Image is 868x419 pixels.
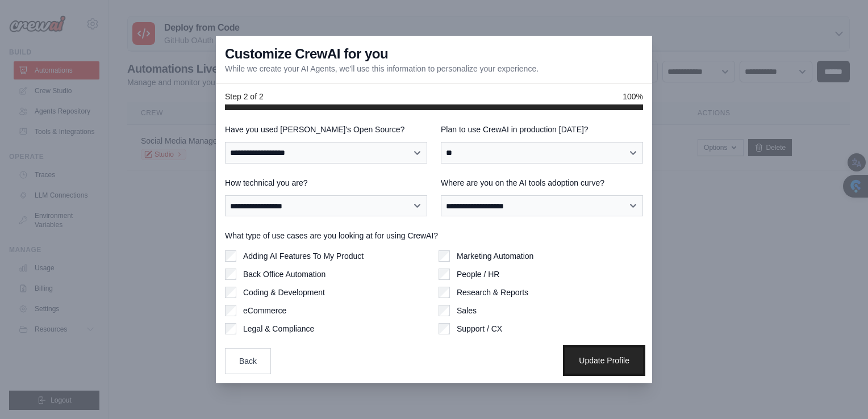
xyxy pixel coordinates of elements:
[457,287,528,298] label: Research & Reports
[243,269,325,280] label: Back Office Automation
[565,347,643,374] button: Update Profile
[441,177,643,188] label: Where are you on the AI tools adoption curve?
[441,124,643,135] label: Plan to use CrewAI in production [DATE]?
[225,230,643,241] label: What type of use cases are you looking at for using CrewAI?
[243,305,286,316] label: eCommerce
[243,287,325,298] label: Coding & Development
[225,124,427,135] label: Have you used [PERSON_NAME]'s Open Source?
[811,364,868,419] iframe: Chat Widget
[457,323,502,334] label: Support / CX
[243,250,364,262] label: Adding AI Features To My Product
[225,63,539,74] p: While we create your AI Agents, we'll use this information to personalize your experience.
[225,45,388,63] h3: Customize CrewAI for you
[457,250,533,262] label: Marketing Automation
[623,91,643,102] span: 100%
[225,177,427,188] label: How technical you are?
[225,91,264,102] span: Step 2 of 2
[457,305,477,316] label: Sales
[225,348,271,374] button: Back
[243,323,314,334] label: Legal & Compliance
[457,269,499,280] label: People / HR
